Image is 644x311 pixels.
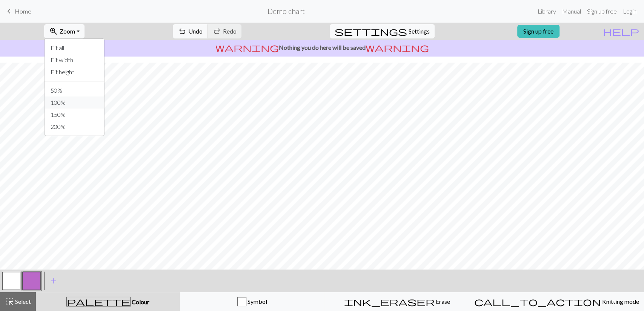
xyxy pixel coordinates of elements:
span: Colour [131,298,149,305]
a: Home [5,5,31,18]
button: Symbol [180,292,325,311]
span: palette [67,296,130,307]
span: keyboard_arrow_left [5,6,14,17]
span: settings [335,26,407,37]
span: zoom_in [49,26,58,37]
button: 200% [45,121,104,133]
span: Erase [435,298,450,305]
span: Knitting mode [601,298,639,305]
span: Settings [409,27,430,36]
a: Sign up free [517,25,559,38]
span: warning [366,42,429,53]
a: Library [535,4,559,19]
span: warning [215,42,279,53]
button: 50% [45,84,104,97]
span: help [603,26,639,37]
h2: Demo chart [267,7,305,15]
span: undo [178,26,187,37]
span: call_to_action [474,296,601,307]
a: Sign up free [584,4,620,19]
span: highlight_alt [5,296,14,307]
button: Fit width [45,54,104,66]
span: Undo [188,28,203,35]
span: Symbol [246,298,267,305]
span: add [49,276,58,286]
span: Home [15,8,31,15]
button: SettingsSettings [330,24,435,38]
span: Select [14,298,31,305]
button: Undo [173,24,208,38]
p: Nothing you do here will be saved [3,43,641,52]
button: Fit height [45,66,104,78]
button: Fit all [45,42,104,54]
button: Knitting mode [469,292,644,311]
i: Settings [335,27,407,36]
a: Login [620,4,639,19]
button: Colour [36,292,180,311]
button: 150% [45,109,104,121]
button: Zoom [44,24,85,38]
span: ink_eraser [344,296,435,307]
button: Erase [324,292,469,311]
span: Zoom [60,28,75,35]
a: Manual [559,4,584,19]
button: 100% [45,97,104,109]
